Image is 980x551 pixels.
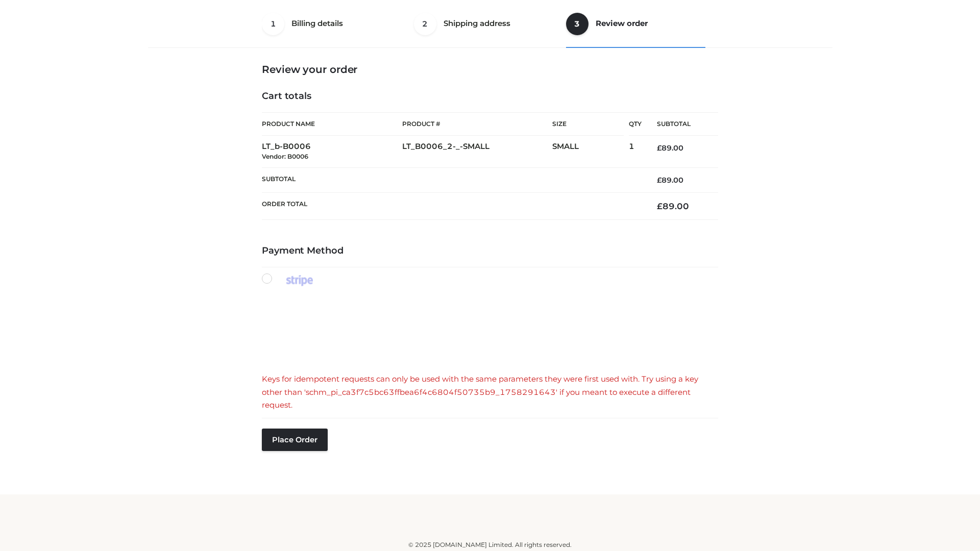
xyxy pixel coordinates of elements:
[657,201,689,211] bdi: 89.00
[552,136,629,168] td: SMALL
[262,91,718,102] h4: Cart totals
[402,136,552,168] td: LT_B0006_2-_-SMALL
[262,63,718,76] h3: Review your order
[629,136,642,168] td: 1
[262,193,642,220] th: Order Total
[642,113,718,136] th: Subtotal
[402,112,552,136] th: Product #
[262,153,308,160] small: Vendor: B0006
[657,143,683,153] bdi: 89.00
[260,297,716,362] iframe: Secure payment input frame
[262,429,328,451] button: Place order
[262,372,718,412] div: Keys for idempotent requests can only be used with the same parameters they were first used with....
[657,143,661,153] span: £
[657,176,683,185] bdi: 89.00
[262,136,402,168] td: LT_b-B0006
[262,245,718,257] h4: Payment Method
[657,176,661,185] span: £
[262,167,642,192] th: Subtotal
[629,112,642,136] th: Qty
[262,112,402,136] th: Product Name
[657,201,663,211] span: £
[152,540,828,550] div: © 2025 [DOMAIN_NAME] Limited. All rights reserved.
[552,113,624,136] th: Size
